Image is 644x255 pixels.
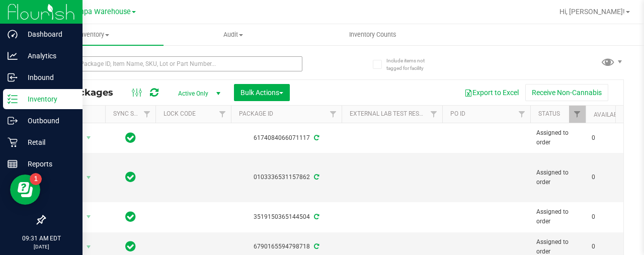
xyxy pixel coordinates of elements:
span: Inventory [24,30,164,39]
span: 0 [592,133,630,143]
a: Inventory [24,24,164,45]
p: Outbound [18,115,78,127]
iframe: Resource center [10,175,40,205]
button: Export to Excel [458,84,525,101]
span: Sync from Compliance System [312,243,319,250]
inline-svg: Analytics [8,51,18,61]
span: In Sync [125,210,136,224]
span: Hi, [PERSON_NAME]! [559,8,625,16]
a: Package ID [239,110,273,117]
span: select [83,210,95,224]
inline-svg: Outbound [8,116,18,126]
a: Filter [325,106,342,123]
a: Filter [214,106,231,123]
span: select [83,171,95,185]
span: 0 [592,173,630,182]
p: Retail [18,136,78,148]
p: Analytics [18,50,78,62]
span: Inventory Counts [336,30,410,39]
iframe: Resource center unread badge [30,173,42,185]
a: Inventory Counts [303,24,442,45]
input: Search Package ID, Item Name, SKU, Lot or Part Number... [44,56,302,71]
span: 0 [592,212,630,222]
span: Sync from Compliance System [312,213,319,220]
a: Filter [139,106,155,123]
p: Inventory [18,93,78,105]
a: Sync Status [113,110,152,117]
span: select [83,240,95,254]
inline-svg: Inventory [8,94,18,104]
a: PO ID [450,110,465,117]
span: In Sync [125,239,136,253]
span: Audit [164,30,302,39]
inline-svg: Dashboard [8,29,18,39]
inline-svg: Inbound [8,72,18,82]
p: Dashboard [18,28,78,40]
span: In Sync [125,170,136,184]
button: Receive Non-Cannabis [525,84,608,101]
a: External Lab Test Result [350,110,429,117]
a: Audit [164,24,303,45]
a: Status [538,110,560,117]
a: Available [594,111,624,118]
span: Assigned to order [536,168,580,187]
a: Filter [426,106,442,123]
span: 0 [592,242,630,251]
p: Reports [18,158,78,170]
a: Filter [569,106,586,123]
inline-svg: Reports [8,159,18,169]
span: Assigned to order [536,207,580,226]
span: Bulk Actions [240,89,283,97]
span: In Sync [125,131,136,145]
a: Filter [514,106,530,123]
span: Sync from Compliance System [312,134,319,141]
span: All Packages [52,87,123,98]
div: 3519150365144504 [229,212,343,222]
p: 09:31 AM EDT [5,234,78,243]
p: [DATE] [5,243,78,250]
span: Assigned to order [536,128,580,147]
div: 6174084066071117 [229,133,343,143]
span: select [83,131,95,145]
div: 0103336531157862 [229,173,343,182]
a: Lock Code [164,110,196,117]
inline-svg: Retail [8,137,18,147]
span: Include items not tagged for facility [386,57,437,72]
span: Tampa Warehouse [69,8,131,16]
span: Sync from Compliance System [312,174,319,181]
p: Inbound [18,71,78,83]
button: Bulk Actions [234,84,290,101]
div: 6790165594798718 [229,242,343,251]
